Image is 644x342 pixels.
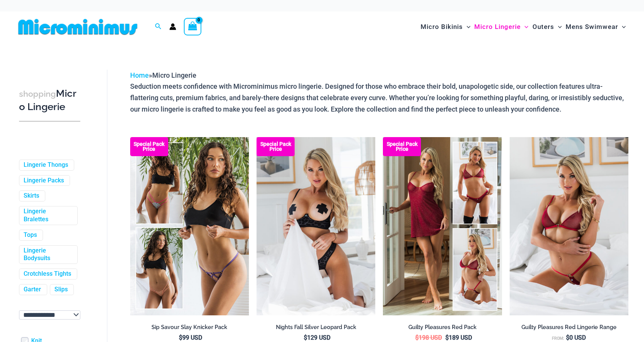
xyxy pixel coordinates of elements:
[130,324,249,331] h2: Sip Savour Slay Knicker Pack
[419,15,472,38] a: Micro BikinisMenu ToggleMenu Toggle
[564,15,628,38] a: Mens SwimwearMenu ToggleMenu Toggle
[24,231,37,239] a: Tops
[24,161,68,169] a: Lingerie Thongs
[510,324,628,334] a: Guilty Pleasures Red Lingerie Range
[257,324,375,331] h2: Nights Fall Silver Leopard Pack
[552,336,564,341] span: From:
[24,286,41,294] a: Garter
[445,334,449,341] span: $
[472,15,530,38] a: Micro LingerieMenu ToggleMenu Toggle
[179,334,182,341] span: $
[383,142,421,152] b: Special Pack Price
[566,334,569,341] span: $
[566,17,618,37] span: Mens Swimwear
[415,334,442,341] bdi: 198 USD
[521,17,528,37] span: Menu Toggle
[24,270,71,278] a: Crotchless Tights
[383,324,502,331] h2: Guilty Pleasures Red Pack
[169,23,176,30] a: Account icon link
[532,17,554,37] span: Outers
[383,137,502,315] a: Guilty Pleasures Red Collection Pack F Guilty Pleasures Red Collection Pack BGuilty Pleasures Red...
[24,247,72,263] a: Lingerie Bodysuits
[531,15,564,38] a: OutersMenu ToggleMenu Toggle
[554,17,562,37] span: Menu Toggle
[130,137,249,315] a: Collection Pack (9) Collection Pack b (5)Collection Pack b (5)
[418,14,629,40] nav: Site Navigation
[19,87,80,113] h3: Micro Lingerie
[304,334,330,341] bdi: 129 USD
[24,192,39,200] a: Skirts
[304,334,307,341] span: $
[130,142,168,152] b: Special Pack Price
[54,286,68,294] a: Slips
[130,137,249,315] img: Collection Pack (9)
[152,71,196,79] span: Micro Lingerie
[566,334,586,341] bdi: 0 USD
[463,17,470,37] span: Menu Toggle
[474,17,521,37] span: Micro Lingerie
[421,17,463,37] span: Micro Bikinis
[130,324,249,334] a: Sip Savour Slay Knicker Pack
[445,334,472,341] bdi: 189 USD
[618,17,626,37] span: Menu Toggle
[130,71,196,79] span: »
[15,18,140,35] img: MM SHOP LOGO FLAT
[184,18,201,35] a: View Shopping Cart, empty
[24,208,72,224] a: Lingerie Bralettes
[510,137,628,315] img: Guilty Pleasures Red 1045 Bra 689 Micro 05
[179,334,202,341] bdi: 99 USD
[383,137,502,315] img: Guilty Pleasures Red Collection Pack F
[257,142,295,152] b: Special Pack Price
[257,324,375,334] a: Nights Fall Silver Leopard Pack
[130,81,628,115] p: Seduction meets confidence with Microminimus micro lingerie. Designed for those who embrace their...
[510,324,628,331] h2: Guilty Pleasures Red Lingerie Range
[19,310,80,320] select: wpc-taxonomy-pa_color-745982
[257,137,375,315] img: Nights Fall Silver Leopard 1036 Bra 6046 Thong 09v2
[383,324,502,334] a: Guilty Pleasures Red Pack
[24,177,64,185] a: Lingerie Packs
[510,137,628,315] a: Guilty Pleasures Red 1045 Bra 689 Micro 05Guilty Pleasures Red 1045 Bra 689 Micro 06Guilty Pleasu...
[130,71,149,79] a: Home
[19,89,56,99] span: shopping
[415,334,419,341] span: $
[257,137,375,315] a: Nights Fall Silver Leopard 1036 Bra 6046 Thong 09v2 Nights Fall Silver Leopard 1036 Bra 6046 Thon...
[155,22,162,32] a: Search icon link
